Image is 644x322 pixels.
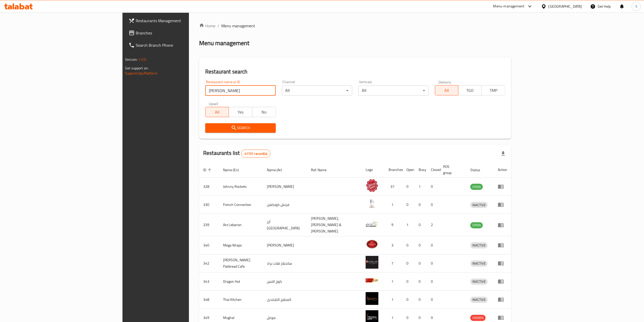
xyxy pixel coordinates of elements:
[366,218,378,230] img: Arz Lebanon
[415,273,427,291] td: 0
[498,222,507,228] div: Menu
[439,80,451,84] label: Delivery
[311,167,333,173] span: Ref. Name
[385,254,402,273] td: 7
[498,278,507,284] div: Menu
[470,297,488,303] span: INACTIVE
[498,260,507,266] div: Menu
[470,242,488,249] div: INACTIVE
[415,291,427,309] td: 0
[136,30,226,36] span: Branches
[209,102,218,105] label: Upsell
[366,292,378,305] img: Thai Kitchen
[125,15,230,27] a: Restaurants Management
[205,123,276,133] button: Search
[470,202,488,208] span: INACTIVE
[498,202,507,208] div: Menu
[136,18,226,24] span: Restaurants Management
[470,297,488,303] div: INACTIVE
[493,3,525,9] div: Menu-management
[219,254,263,273] td: [PERSON_NAME] Flatbread Cafe
[415,196,427,214] td: 0
[138,56,146,63] span: 1.0.0
[366,274,378,287] img: Dragon Hut
[267,167,289,173] span: Name (Ar)
[482,85,505,95] button: TMP
[203,149,270,158] h2: Restaurants list
[219,236,263,254] td: Mega Wraps
[470,261,488,266] span: INACTIVE
[497,147,509,160] div: Export file
[402,291,415,309] td: 0
[125,56,138,63] span: Version:
[205,107,229,117] button: All
[470,202,488,208] div: INACTIVE
[427,162,439,178] th: Closed
[470,222,483,228] div: OPEN
[358,85,429,96] div: All
[252,107,276,117] button: No
[402,214,415,236] td: 1
[402,254,415,273] td: 0
[241,150,270,158] div: Total records count
[385,273,402,291] td: 1
[498,183,507,190] div: Menu
[385,236,402,254] td: 3
[263,214,307,236] td: أرز [GEOGRAPHIC_DATA]
[549,4,582,9] div: [GEOGRAPHIC_DATA]
[402,273,415,291] td: 0
[366,197,378,210] img: French Connection
[470,261,488,267] div: INACTIVE
[205,85,276,96] input: Search for restaurant name or ID..
[125,27,230,39] a: Branches
[263,291,307,309] td: المطبخ التايلندى
[263,236,307,254] td: [PERSON_NAME]
[366,238,378,251] img: Mega Wraps
[498,242,507,248] div: Menu
[494,162,511,178] th: Action
[263,196,307,214] td: فرنش كونكشن
[208,108,227,116] span: All
[219,273,263,291] td: Dragon Hut
[125,39,230,51] a: Search Branch Phone
[385,162,402,178] th: Branches
[635,4,637,9] span: S
[427,236,439,254] td: 0
[223,167,245,173] span: Name (En)
[366,179,378,192] img: Johnny Rockets
[385,178,402,196] td: 37
[385,196,402,214] td: 1
[219,196,263,214] td: French Connection
[415,214,427,236] td: 0
[470,222,483,228] span: OPEN
[470,279,488,285] div: INACTIVE
[219,291,263,309] td: Thai Kitchen
[385,214,402,236] td: 9
[219,178,263,196] td: Johnny Rockets
[209,125,271,131] span: Search
[219,214,263,236] td: Arz Lebanon
[415,162,427,178] th: Busy
[282,85,352,96] div: All
[205,68,505,76] h2: Restaurant search
[221,23,255,29] span: Menu management
[203,167,213,173] span: ID
[427,196,439,214] td: 0
[229,107,252,117] button: Yes
[415,254,427,273] td: 0
[125,70,157,77] a: Support.OpsPlatform
[443,164,460,176] span: POS group
[402,236,415,254] td: 0
[435,85,459,95] button: All
[470,242,488,248] span: INACTIVE
[415,236,427,254] td: 0
[263,273,307,291] td: كوخ التنين
[460,87,480,94] span: TGO
[437,87,457,94] span: All
[199,23,511,29] nav: breadcrumb
[458,85,482,95] button: TGO
[263,254,307,273] td: سانديلاز فلات براد
[484,87,503,94] span: TMP
[427,254,439,273] td: 0
[362,162,385,178] th: Logo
